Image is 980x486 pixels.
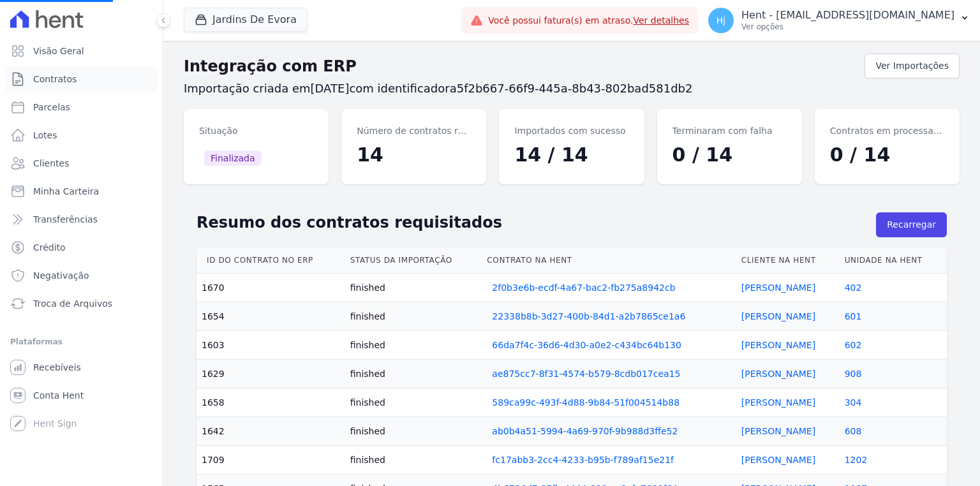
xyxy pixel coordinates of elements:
[5,66,158,92] a: Contratos
[197,446,345,475] td: 1709
[716,16,725,25] span: Hj
[450,82,693,95] span: a5f2b667-66f9-445a-8b43-802bad581db2
[33,297,112,310] span: Troca de Arquivos
[33,129,57,142] span: Lotes
[633,15,689,26] a: Ver detalhes
[33,389,84,402] span: Conta Hent
[741,397,815,408] a: [PERSON_NAME]
[197,274,345,302] td: 1670
[184,8,308,32] button: Jardins De Evora
[736,247,840,274] th: Cliente na Hent
[357,140,471,169] dd: 14
[492,339,681,351] a: 66da7f4c-36d6-4d30-a0e2-c434bc64b130
[492,281,675,294] a: 2f0b3e6b-ecdf-4a67-bac2-fb275a8942cb
[33,73,77,85] span: Contratos
[845,455,868,465] a: 1202
[345,331,482,360] td: finished
[830,140,944,169] dd: 0 / 14
[488,14,689,27] span: Você possui fatura(s) em atraso.
[345,417,482,446] td: finished
[5,235,158,260] a: Crédito
[492,367,680,380] a: ae875cc7-8f31-4574-b579-8cdb017cea15
[197,211,876,234] h2: Resumo dos contratos requisitados
[345,302,482,331] td: finished
[482,247,736,274] th: Contrato na Hent
[33,213,98,226] span: Transferências
[197,388,345,417] td: 1658
[197,331,345,360] td: 1603
[5,38,158,64] a: Visão Geral
[184,81,960,96] h3: Importação criada em com identificador
[5,207,158,232] a: Transferências
[311,82,350,95] span: [DATE]
[845,426,862,436] a: 608
[197,247,345,274] th: Id do contrato no ERP
[345,446,482,475] td: finished
[5,383,158,408] a: Conta Hent
[876,212,947,237] button: Recarregar
[741,369,815,379] a: [PERSON_NAME]
[345,274,482,302] td: finished
[5,355,158,380] a: Recebíveis
[492,310,685,323] a: 22338b8b-3d27-400b-84d1-a2b7865ce1a6
[845,340,862,350] a: 602
[698,3,980,38] button: Hj Hent - [EMAIL_ADDRESS][DOMAIN_NAME] Ver opções
[33,185,99,198] span: Minha Carteira
[197,417,345,446] td: 1642
[741,283,815,293] a: [PERSON_NAME]
[741,455,815,465] a: [PERSON_NAME]
[845,311,862,321] a: 601
[514,140,628,169] dd: 14 / 14
[33,361,81,374] span: Recebíveis
[345,388,482,417] td: finished
[357,124,471,138] dt: Número de contratos requisitados
[5,151,158,176] a: Clientes
[845,369,862,379] a: 908
[741,9,954,22] p: Hent - [EMAIL_ADDRESS][DOMAIN_NAME]
[33,101,70,114] span: Parcelas
[197,302,345,331] td: 1654
[672,140,787,169] dd: 0 / 14
[5,263,158,288] a: Negativação
[33,45,84,57] span: Visão Geral
[5,291,158,316] a: Troca de Arquivos
[10,334,152,350] div: Plataformas
[33,157,69,170] span: Clientes
[741,426,815,436] a: [PERSON_NAME]
[672,124,787,138] dt: Terminaram com falha
[492,396,679,409] a: 589ca99c-493f-4d88-9b84-51f004514b88
[197,360,345,388] td: 1629
[204,151,262,166] span: Finalizada
[33,241,66,254] span: Crédito
[845,283,862,293] a: 402
[514,124,628,138] dt: Importados com sucesso
[830,124,944,138] dt: Contratos em processamento
[845,397,862,408] a: 304
[492,453,674,466] a: fc17abb3-2cc4-4233-b95b-f789af15e21f
[345,360,482,388] td: finished
[5,94,158,120] a: Parcelas
[5,122,158,148] a: Lotes
[865,54,960,78] a: Ver Importações
[741,340,815,350] a: [PERSON_NAME]
[184,55,865,78] h2: Integração com ERP
[741,22,954,32] p: Ver opções
[492,425,678,438] a: ab0b4a51-5994-4a69-970f-9b988d3ffe52
[33,269,89,282] span: Negativação
[199,124,313,138] dt: Situação
[345,247,482,274] th: Status da importação
[840,247,947,274] th: Unidade na Hent
[5,179,158,204] a: Minha Carteira
[741,311,815,321] a: [PERSON_NAME]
